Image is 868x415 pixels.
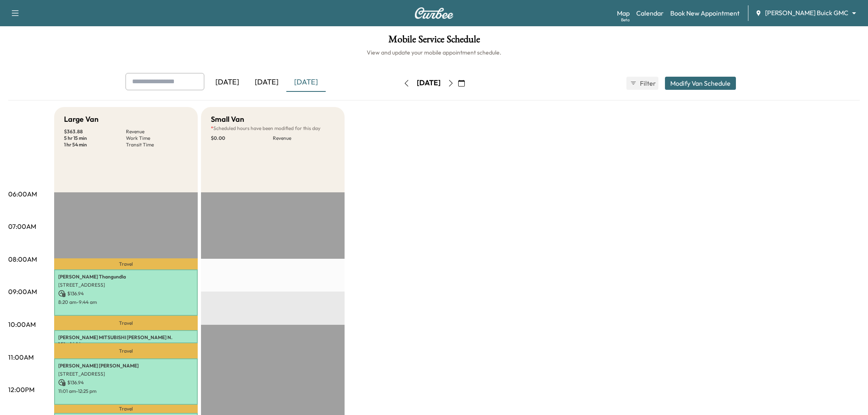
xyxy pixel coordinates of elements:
[208,73,247,92] div: [DATE]
[58,299,194,306] p: 8:20 am - 9:44 am
[8,352,34,362] p: 11:00AM
[286,73,326,92] div: [DATE]
[8,385,34,394] p: 12:00PM
[58,274,194,280] p: [PERSON_NAME] Thangundla
[126,135,188,141] p: Work Time
[665,77,736,90] button: Modify Van Schedule
[54,258,198,269] p: Travel
[58,334,194,347] p: [PERSON_NAME] MITSUBISHI [PERSON_NAME] N. Mitsubishi
[58,371,194,377] p: [STREET_ADDRESS]
[58,388,194,394] p: 11:01 am - 12:25 pm
[211,125,335,132] p: Scheduled hours have been modified for this day
[670,8,740,18] a: Book New Appointment
[621,17,630,23] div: Beta
[8,34,860,48] h1: Mobile Service Schedule
[273,135,335,141] p: Revenue
[211,114,244,125] h5: Small Van
[64,114,98,125] h5: Large Van
[765,8,848,18] span: [PERSON_NAME] Buick GMC
[126,141,188,148] p: Transit Time
[64,141,126,148] p: 1 hr 54 min
[58,290,194,297] p: $ 136.94
[8,189,37,199] p: 06:00AM
[414,7,454,19] img: Curbee Logo
[417,78,441,88] div: [DATE]
[8,319,36,329] p: 10:00AM
[54,343,198,358] p: Travel
[54,405,198,413] p: Travel
[8,48,860,57] h6: View and update your mobile appointment schedule.
[8,254,37,264] p: 08:00AM
[617,8,630,18] a: MapBeta
[636,8,664,18] a: Calendar
[58,282,194,288] p: [STREET_ADDRESS]
[8,221,36,231] p: 07:00AM
[8,287,37,296] p: 09:00AM
[211,135,273,141] p: $ 0.00
[64,135,126,141] p: 5 hr 15 min
[58,379,194,386] p: $ 136.94
[58,363,194,369] p: [PERSON_NAME] [PERSON_NAME]
[247,73,286,92] div: [DATE]
[626,77,658,90] button: Filter
[126,128,188,135] p: Revenue
[640,78,655,88] span: Filter
[64,128,126,135] p: $ 363.88
[54,316,198,330] p: Travel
